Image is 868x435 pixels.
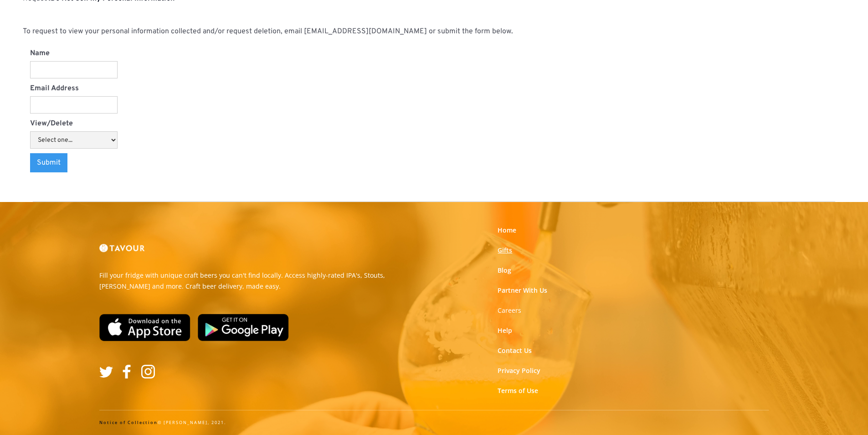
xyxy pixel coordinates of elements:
[30,83,118,94] label: Email Address
[498,326,512,335] a: Help
[498,226,516,235] a: Home
[30,118,118,129] label: View/Delete
[498,266,511,275] a: Blog
[498,306,521,315] strong: Careers
[498,366,540,375] a: Privacy Policy
[498,246,512,255] a: Gifts
[30,48,118,172] form: View/delete my PI
[99,419,158,425] a: Notice of Collection
[498,306,521,315] a: Careers
[99,419,769,426] div: © [PERSON_NAME], 2021.
[498,346,532,355] a: Contact Us
[30,153,67,172] input: Submit
[99,270,427,292] p: Fill your fridge with unique craft beers you can't find locally. Access highly-rated IPA's, Stout...
[498,286,547,295] a: Partner With Us
[30,48,118,59] label: Name
[498,386,538,395] a: Terms of Use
